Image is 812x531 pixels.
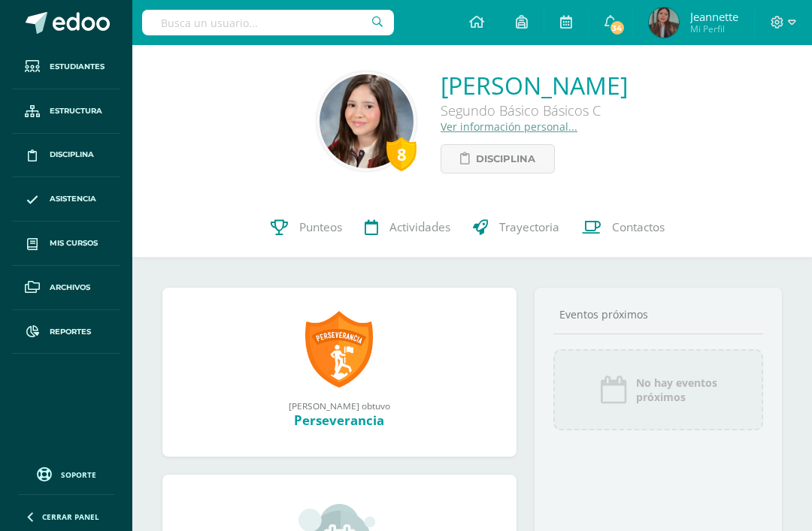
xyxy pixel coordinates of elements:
[553,307,763,321] div: Eventos próximos
[50,61,105,73] span: Estudiantes
[476,145,535,173] span: Disciplina
[50,105,102,117] span: Estructura
[462,198,571,258] a: Trayectoria
[50,193,96,205] span: Asistencia
[12,310,120,355] a: Reportes
[177,400,501,412] div: [PERSON_NAME] obtuvo
[50,237,98,249] span: Mis cursos
[177,412,501,429] div: Perseverancia
[608,20,625,36] span: 34
[649,8,679,38] img: e0e3018be148909e9b9cf69bbfc1c52d.png
[441,101,628,119] div: Segundo Básico Básicos C
[598,375,629,405] img: event_icon.png
[50,282,90,294] span: Archivos
[441,69,628,101] a: [PERSON_NAME]
[353,198,462,258] a: Actividades
[636,376,717,404] span: No hay eventos próximos
[299,219,342,235] span: Punteos
[441,144,555,173] a: Disciplina
[12,266,120,310] a: Archivos
[50,149,94,161] span: Disciplina
[690,9,738,24] span: Jeannette
[389,219,450,235] span: Actividades
[499,219,559,235] span: Trayectoria
[142,10,393,35] input: Busca un usuario...
[12,177,120,222] a: Asistencia
[12,89,120,134] a: Estructura
[42,511,99,522] span: Cerrar panel
[571,198,676,258] a: Contactos
[50,326,91,338] span: Reportes
[320,74,414,168] img: 6b81fb5ab9d7ae857238ca47e04eda81.png
[690,23,738,35] span: Mi Perfil
[612,219,665,235] span: Contactos
[12,134,120,178] a: Disciplina
[259,198,353,258] a: Punteos
[61,469,96,480] span: Soporte
[12,45,120,89] a: Estudiantes
[386,137,417,171] div: 8
[441,119,577,134] a: Ver información personal...
[12,222,120,266] a: Mis cursos
[18,463,114,484] a: Soporte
